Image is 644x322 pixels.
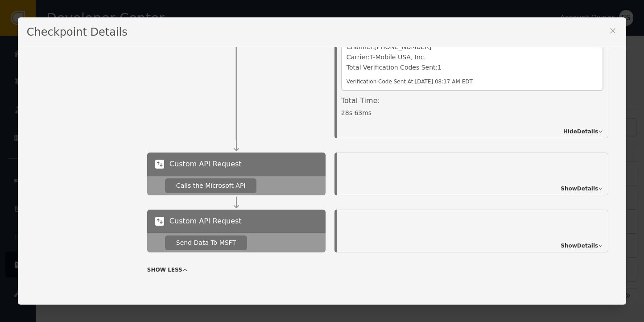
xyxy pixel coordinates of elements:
[169,159,242,169] span: Custom API Request
[347,42,598,53] div: Channel: [PHONE_NUMBER]
[341,95,603,108] div: Total Time:
[341,108,603,118] div: 28s 63ms
[347,53,598,63] div: Carrier: T-Mobile USA, Inc.
[347,78,473,86] div: Verification Code Sent At: [DATE] 08:17 AM EDT
[147,266,182,274] span: SHOW LESS
[176,238,236,248] div: Send Data To MSFT
[561,242,598,250] span: Show Details
[563,128,598,136] span: Hide Details
[18,17,626,47] div: Checkpoint Details
[176,181,246,190] div: Calls the Microsoft API
[347,63,598,73] div: Total Verification Codes Sent: 1
[561,185,598,193] span: Show Details
[169,216,242,227] span: Custom API Request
